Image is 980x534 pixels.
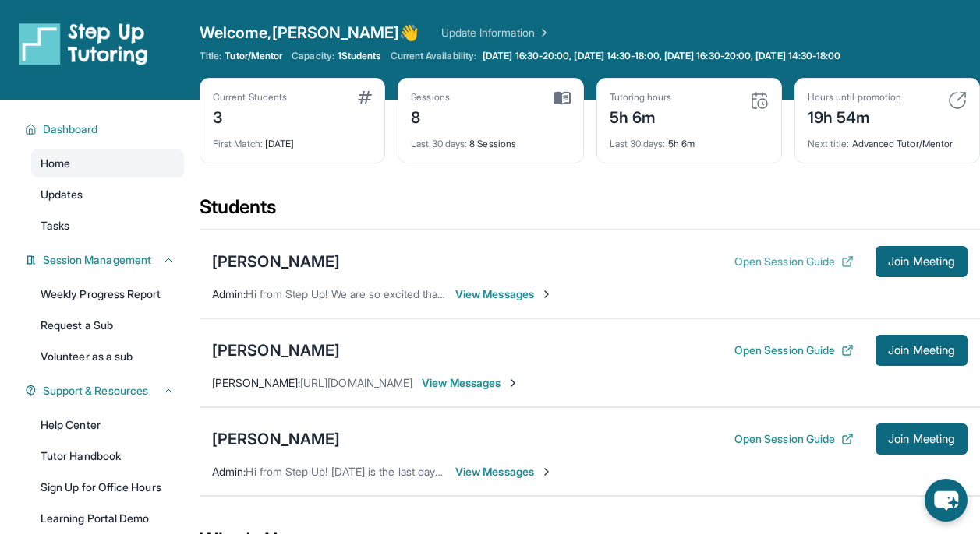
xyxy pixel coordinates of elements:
[391,50,476,62] span: Current Availability:
[213,138,263,149] span: First Match :
[212,428,340,450] div: [PERSON_NAME]
[455,464,553,480] span: View Messages
[213,91,287,104] div: Current Students
[31,149,184,177] a: Home
[888,257,955,266] span: Join Meeting
[411,104,450,128] div: 8
[535,25,550,40] img: Chevron Right
[734,431,854,447] button: Open Session Guide
[422,375,519,391] span: View Messages
[19,22,148,65] img: logo
[43,121,98,137] span: Dashboard
[37,252,175,268] button: Session Management
[212,465,246,478] span: Admin :
[507,377,519,389] img: Chevron-Right
[610,138,666,149] span: Last 30 days :
[734,343,854,358] button: Open Session Guide
[31,212,184,240] a: Tasks
[225,50,282,62] span: Tutor/Mentor
[411,91,450,104] div: Sessions
[212,376,300,389] span: [PERSON_NAME] :
[300,376,412,389] span: [URL][DOMAIN_NAME]
[31,280,184,308] a: Weekly Progress Report
[554,91,571,105] img: card
[37,383,175,399] button: Support & Resources
[411,128,570,150] div: 8 Sessions
[338,50,381,62] span: 1 Students
[479,50,844,62] a: [DATE] 16:30-20:00, [DATE] 14:30-18:00, [DATE] 16:30-20:00, [DATE] 14:30-18:00
[41,187,83,202] span: Updates
[750,91,769,110] img: card
[31,311,184,339] a: Request a Sub
[31,473,184,501] a: Sign Up for Office Hours
[876,246,968,277] button: Join Meeting
[31,504,184,532] a: Learning Portal Demo
[213,128,372,150] div: [DATE]
[888,434,955,444] span: Join Meeting
[876,335,968,366] button: Join Meeting
[925,479,968,522] button: chat-button
[888,346,955,355] span: Join Meeting
[808,138,850,149] span: Next title :
[200,50,221,62] span: Title:
[734,254,854,269] button: Open Session Guide
[610,91,672,104] div: Tutoring hours
[876,423,968,455] button: Join Meeting
[43,252,151,268] span: Session Management
[31,442,184,470] a: Tutor Handbook
[455,286,553,302] span: View Messages
[31,411,184,439] a: Help Center
[41,156,70,171] span: Home
[483,50,840,62] span: [DATE] 16:30-20:00, [DATE] 14:30-18:00, [DATE] 16:30-20:00, [DATE] 14:30-18:00
[200,22,419,44] span: Welcome, [PERSON_NAME] 👋
[212,251,340,272] div: [PERSON_NAME]
[41,218,69,234] span: Tasks
[212,339,340,361] div: [PERSON_NAME]
[441,25,550,40] a: Update Information
[610,104,672,128] div: 5h 6m
[31,181,184,209] a: Updates
[212,287,246,300] span: Admin :
[808,91,901,104] div: Hours until promotion
[31,343,184,371] a: Volunteer as a sub
[610,128,769,150] div: 5h 6m
[37,121,175,137] button: Dashboard
[411,138,467,149] span: Last 30 days :
[358,91,372,104] img: card
[948,91,967,110] img: card
[200,195,980,229] div: Students
[213,104,287,128] div: 3
[540,288,553,300] img: Chevron-Right
[43,383,148,399] span: Support & Resources
[540,465,553,478] img: Chevron-Right
[292,50,334,62] span: Capacity:
[808,104,901,128] div: 19h 54m
[808,128,967,150] div: Advanced Tutor/Mentor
